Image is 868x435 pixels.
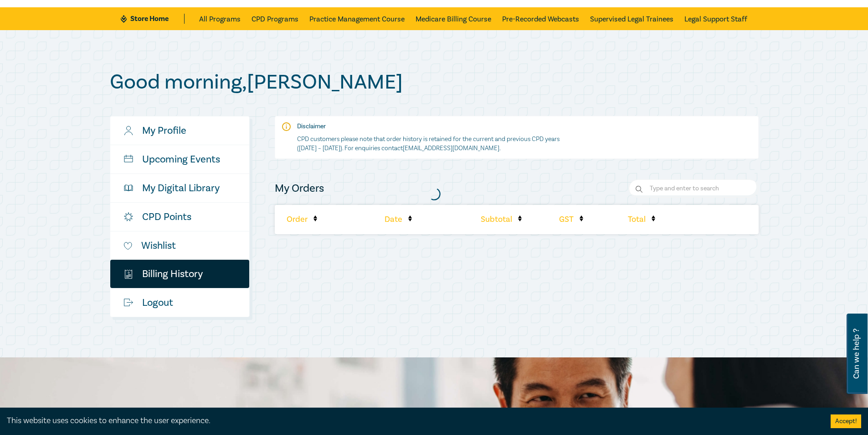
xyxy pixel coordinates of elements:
[252,7,298,30] a: CPD Programs
[309,7,405,30] a: Practice Management Course
[684,7,747,30] a: Legal Support Staff
[199,7,241,30] a: All Programs
[590,7,673,30] a: Supervised Legal Trainees
[416,7,491,30] a: Medicare Billing Course
[852,319,861,388] span: Can we help ?
[502,7,579,30] a: Pre-Recorded Webcasts
[121,14,184,24] a: Store Home
[831,414,861,428] button: Accept cookies
[7,415,817,427] div: This website uses cookies to enhance the user experience.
